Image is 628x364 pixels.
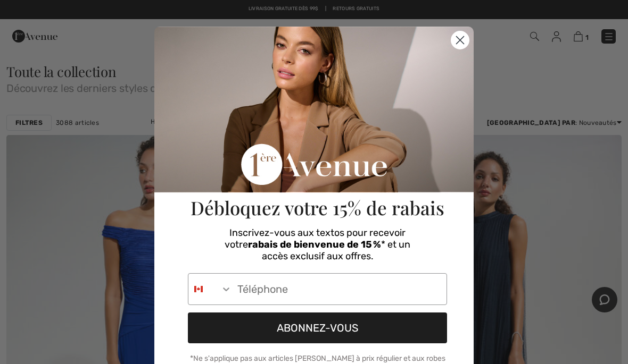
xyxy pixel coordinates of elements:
[188,312,447,343] button: ABONNEZ-VOUS
[225,227,410,262] span: Inscrivez-vous aux textos pour recevoir votre * et un accès exclusif aux offres.
[188,274,232,304] button: Search Countries
[194,285,203,293] img: Canada
[248,239,381,250] span: rabais de bienvenue de 15 %
[232,274,447,304] input: Téléphone
[191,195,444,220] span: Débloquez votre 15% de rabais
[451,31,469,49] button: Close dialog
